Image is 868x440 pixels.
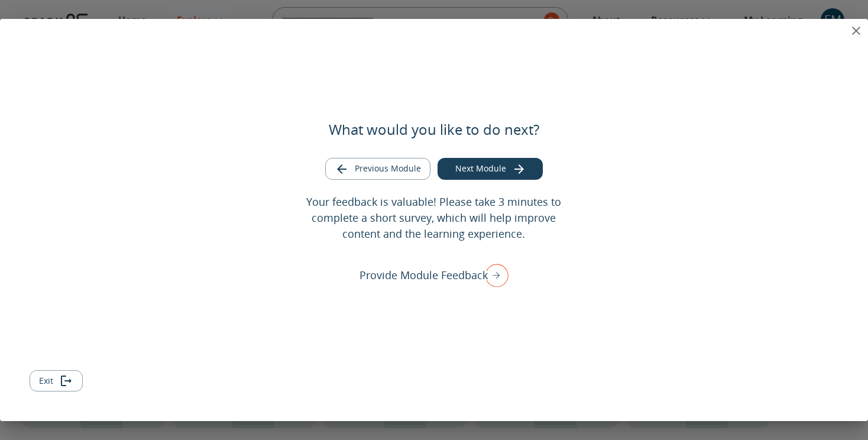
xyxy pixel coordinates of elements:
div: Provide Module Feedback [359,260,509,290]
img: right arrow [479,260,509,290]
button: Exit module [30,370,83,392]
h5: What would you like to do next? [329,120,539,139]
button: Go to previous module [325,158,430,180]
p: Provide Module Feedback [359,267,488,283]
p: Your feedback is valuable! Please take 3 minutes to complete a short survey, which will help impr... [304,194,564,242]
button: close [844,19,868,43]
button: Go to next module [438,158,543,180]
